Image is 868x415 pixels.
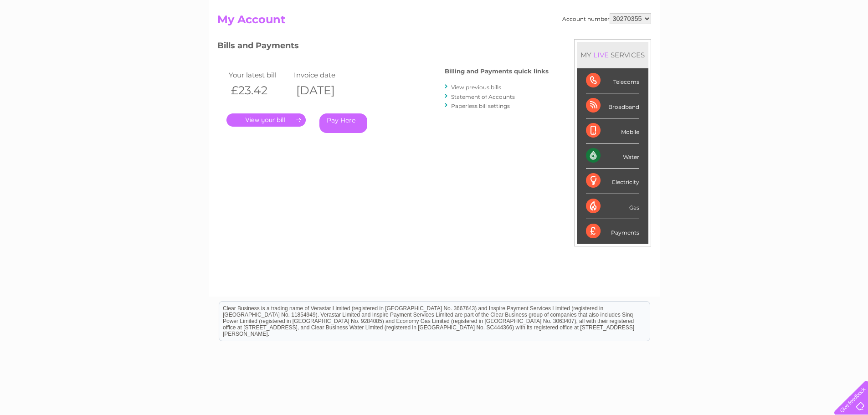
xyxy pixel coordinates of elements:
a: 0333 014 3131 [696,5,759,16]
th: [DATE] [292,81,357,100]
a: Contact [807,39,830,46]
a: Pay Here [319,113,367,133]
th: £23.42 [226,81,292,100]
div: Gas [586,194,639,219]
a: . [226,113,306,127]
td: Invoice date [292,69,357,81]
div: LIVE [591,51,611,59]
a: Blog [789,39,802,46]
div: Water [586,143,639,169]
div: Broadband [586,93,639,118]
div: Mobile [586,118,639,143]
a: Water [708,39,725,46]
a: Telecoms [756,39,783,46]
a: Statement of Accounts [451,93,515,100]
div: Clear Business is a trading name of Verastar Limited (registered in [GEOGRAPHIC_DATA] No. 3667643... [219,5,650,44]
div: Electricity [586,169,639,194]
div: Account number [562,13,651,24]
div: MY SERVICES [577,42,648,68]
a: Paperless bill settings [451,102,510,109]
td: Your latest bill [226,69,292,81]
a: Energy [730,39,750,46]
a: Log out [838,39,859,46]
h4: Billing and Payments quick links [445,68,549,75]
h2: My Account [217,13,651,31]
a: View previous bills [451,84,501,91]
div: Telecoms [586,68,639,93]
div: Payments [586,219,639,244]
img: logo.png [31,24,77,51]
h3: Bills and Payments [217,39,549,55]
